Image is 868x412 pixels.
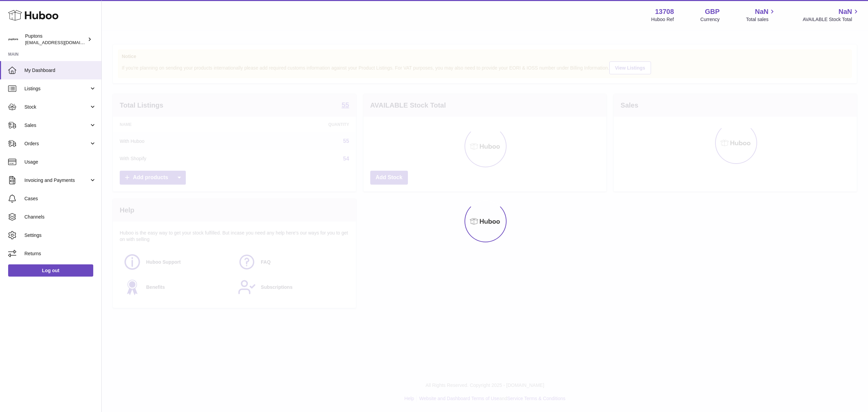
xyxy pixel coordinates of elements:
[755,7,768,16] span: NaN
[24,250,96,257] span: Returns
[24,159,96,165] span: Usage
[25,40,100,45] span: [EMAIL_ADDRESS][DOMAIN_NAME]
[24,122,89,129] span: Sales
[701,16,720,23] div: Currency
[803,16,860,23] span: AVAILABLE Stock Total
[24,67,96,74] span: My Dashboard
[25,33,86,46] div: Puptons
[24,214,96,220] span: Channels
[8,34,18,44] img: internalAdmin-13708@internal.huboo.com
[24,195,96,202] span: Cases
[24,104,89,110] span: Stock
[8,264,93,277] a: Log out
[651,16,674,23] div: Huboo Ref
[24,86,89,92] span: Listings
[839,7,852,16] span: NaN
[746,16,776,23] span: Total sales
[705,7,719,16] strong: GBP
[24,232,96,239] span: Settings
[746,7,776,23] a: NaN Total sales
[24,177,89,184] span: Invoicing and Payments
[24,141,89,147] span: Orders
[803,7,860,23] a: NaN AVAILABLE Stock Total
[655,7,674,16] strong: 13708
